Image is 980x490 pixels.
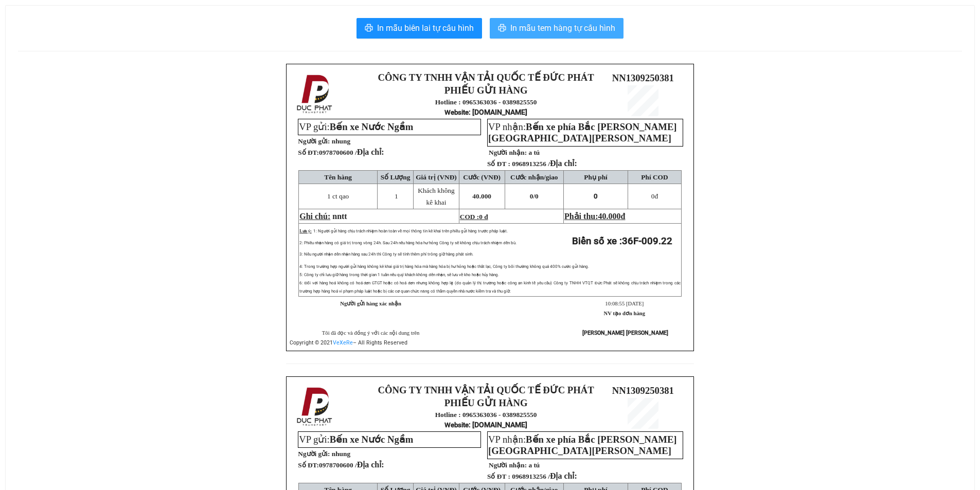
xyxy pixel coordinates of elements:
span: Bến xe phía Bắc [PERSON_NAME][GEOGRAPHIC_DATA][PERSON_NAME] [488,121,677,143]
span: VP gửi: [299,434,413,445]
span: NN1309250381 [612,385,674,396]
span: VP nhận: [488,434,677,456]
span: 0978700600 / [319,149,384,156]
img: logo [294,385,337,428]
span: VP gửi: [299,121,413,132]
span: 6: Đối với hàng hoá không có hoá đơn GTGT hoặc có hoá đơn nhưng không hợp lệ (do quản lý thị trườ... [299,281,681,294]
span: 0 [594,192,598,200]
strong: : [DOMAIN_NAME] [444,108,527,116]
span: 0968913256 / [512,473,577,480]
span: Tên hàng [324,173,352,181]
span: 0968913256 / [512,160,577,168]
span: Số Lượng [381,173,411,181]
button: printerIn mẫu biên lai tự cấu hình [357,18,482,39]
span: đ [651,192,658,200]
span: Cước (VNĐ) [463,173,501,181]
span: 5: Công ty chỉ lưu giữ hàng trong thời gian 1 tuần nếu quý khách không đến nhận, sẽ lưu về kho ho... [299,273,498,277]
span: Địa chỉ: [357,460,384,469]
span: Bến xe Nước Ngầm [330,121,414,132]
span: Địa chỉ: [357,148,384,156]
strong: PHIẾU GỬI HÀNG [444,397,528,408]
strong: Hotline : 0965363036 - 0389825550 [435,98,537,106]
strong: Người gửi: [298,137,330,145]
span: a tú [528,149,540,156]
span: 4: Trong trường hợp người gửi hàng không kê khai giá trị hàng hóa mà hàng hóa bị hư hỏng hoặc thấ... [299,264,589,269]
span: printer [365,24,373,33]
span: Địa chỉ: [550,471,577,480]
span: nntt [332,212,347,221]
strong: CÔNG TY TNHH VẬN TẢI QUỐC TẾ ĐỨC PHÁT [378,72,594,83]
strong: Số ĐT : [487,160,510,168]
span: Copyright © 2021 – All Rights Reserved [290,339,407,346]
span: 0978700600 / [319,461,384,469]
strong: Người nhận: [489,149,527,156]
span: 1 ct qao [327,192,349,200]
span: 0/ [530,192,539,200]
span: Giá trị (VNĐ) [416,173,457,181]
span: Phải thu: [564,212,625,221]
span: 1: Người gửi hàng chịu trách nhiệm hoàn toàn về mọi thông tin kê khai trên phiếu gửi hàng trước p... [313,229,508,233]
span: In mẫu biên lai tự cấu hình [377,22,474,34]
strong: Người gửi hàng xác nhận [340,301,401,306]
span: Khách không kê khai [418,187,454,206]
button: printerIn mẫu tem hàng tự cấu hình [490,18,623,39]
span: Phí COD [641,173,668,181]
span: nhung [332,137,350,145]
strong: CÔNG TY TNHH VẬN TẢI QUỐC TẾ ĐỨC PHÁT [378,385,594,395]
strong: PHIẾU GỬI HÀNG [444,85,528,96]
span: Địa chỉ: [550,159,577,168]
span: 10:08:55 [DATE] [605,301,644,306]
a: VeXeRe [333,339,353,346]
strong: Hotline : 0965363036 - 0389825550 [435,411,537,419]
span: In mẫu tem hàng tự cấu hình [510,22,615,34]
strong: Người gửi: [298,450,330,458]
span: 0 đ [479,213,488,221]
strong: Số ĐT: [298,461,384,469]
span: Tôi đã đọc và đồng ý với các nội dung trên [322,330,420,336]
span: VP nhận: [488,121,677,143]
span: NN1309250381 [612,72,674,83]
span: đ [621,212,626,221]
span: Bến xe phía Bắc [PERSON_NAME][GEOGRAPHIC_DATA][PERSON_NAME] [488,434,677,456]
span: a tú [528,461,540,469]
strong: Số ĐT: [298,149,384,156]
span: 1 [395,192,398,200]
span: Lưu ý: [299,229,311,233]
span: 40.000 [472,192,491,200]
span: Ghi chú: [299,212,330,221]
span: printer [498,24,506,33]
span: 40.000 [598,212,621,221]
span: nhung [332,450,350,458]
strong: NV tạo đơn hàng [604,311,645,316]
span: 0 [535,192,539,200]
strong: : [DOMAIN_NAME] [444,421,527,429]
span: 36F-009.22 [622,235,672,247]
strong: Người nhận: [489,461,527,469]
strong: Biển số xe : [572,235,672,247]
span: COD : [460,213,488,221]
span: 3: Nếu người nhận đến nhận hàng sau 24h thì Công ty sẽ tính thêm phí trông giữ hàng phát sinh. [299,252,473,257]
span: Phụ phí [584,173,607,181]
span: Cước nhận/giao [510,173,558,181]
span: 0 [651,192,655,200]
span: Bến xe Nước Ngầm [330,434,414,445]
strong: [PERSON_NAME] [PERSON_NAME] [582,330,668,336]
img: logo [294,72,337,116]
span: Website [444,108,469,116]
strong: Số ĐT : [487,473,510,480]
span: Website [444,421,469,429]
span: 2: Phiếu nhận hàng có giá trị trong vòng 24h. Sau 24h nếu hàng hóa hư hỏng Công ty sẽ không chịu ... [299,241,516,245]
